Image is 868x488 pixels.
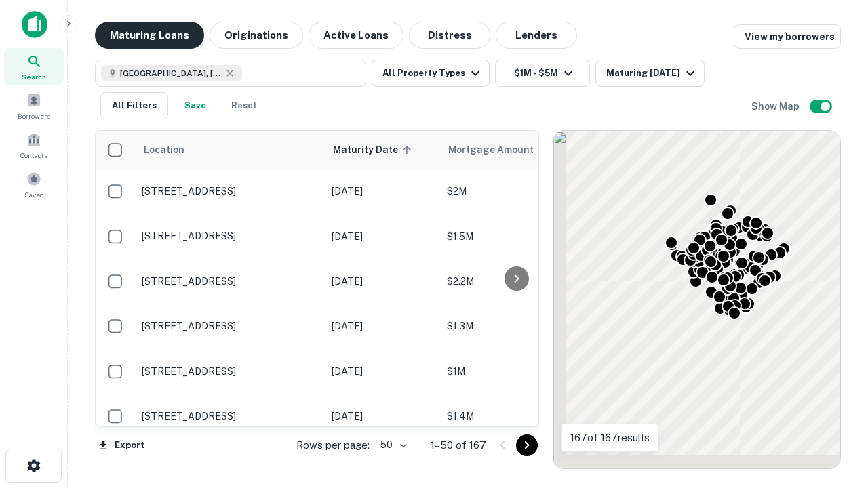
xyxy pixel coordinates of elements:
button: Export [95,435,148,455]
th: Location [135,131,325,169]
p: [STREET_ADDRESS] [142,275,318,287]
h6: Show Map [751,99,802,114]
p: [STREET_ADDRESS] [142,410,318,422]
a: Saved [4,166,64,203]
a: View my borrowers [734,24,841,49]
p: $1.4M [447,409,583,424]
button: Reset [222,92,266,119]
span: Mortgage Amount [448,142,551,158]
button: Originations [210,22,303,49]
span: Search [22,71,46,82]
button: Save your search to get updates of matches that match your search criteria. [174,92,217,119]
p: Rows per page: [296,437,370,453]
span: Location [143,142,184,158]
p: $2M [447,184,583,199]
button: $1M - $5M [495,60,590,87]
p: [DATE] [332,409,433,424]
p: [STREET_ADDRESS] [142,365,318,378]
a: Borrowers [4,87,64,124]
button: All Property Types [372,60,490,87]
a: Contacts [4,127,64,163]
p: $1.3M [447,319,583,333]
button: All Filters [100,92,168,119]
span: [GEOGRAPHIC_DATA], [GEOGRAPHIC_DATA], [GEOGRAPHIC_DATA] [120,67,222,79]
button: Distress [409,22,490,49]
th: Mortgage Amount [440,131,589,169]
div: 50 [375,435,409,455]
p: [DATE] [332,184,433,199]
p: $2.2M [447,274,583,289]
div: Maturing [DATE] [606,65,698,81]
a: Search [4,48,64,85]
p: [DATE] [332,364,433,379]
button: Maturing [DATE] [595,60,705,87]
p: [DATE] [332,319,433,333]
button: Lenders [496,22,577,49]
p: [DATE] [332,229,433,244]
p: [DATE] [332,274,433,289]
p: $1M [447,364,583,379]
button: Go to next page [516,434,538,456]
p: 1–50 of 167 [431,437,486,453]
button: Maturing Loans [95,22,204,49]
th: Maturity Date [325,131,440,169]
span: Saved [24,189,44,200]
button: [GEOGRAPHIC_DATA], [GEOGRAPHIC_DATA], [GEOGRAPHIC_DATA] [95,60,366,87]
p: 167 of 167 results [570,430,650,446]
button: Active Loans [309,22,403,49]
img: capitalize-icon.png [22,11,47,38]
p: [STREET_ADDRESS] [142,185,318,197]
p: [STREET_ADDRESS] [142,320,318,332]
iframe: Chat Widget [800,380,868,445]
span: Maturity Date [333,142,416,158]
span: Borrowers [18,110,50,121]
div: 0 0 [553,131,840,468]
p: $1.5M [447,229,583,244]
span: Contacts [20,150,47,161]
p: [STREET_ADDRESS] [142,230,318,242]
